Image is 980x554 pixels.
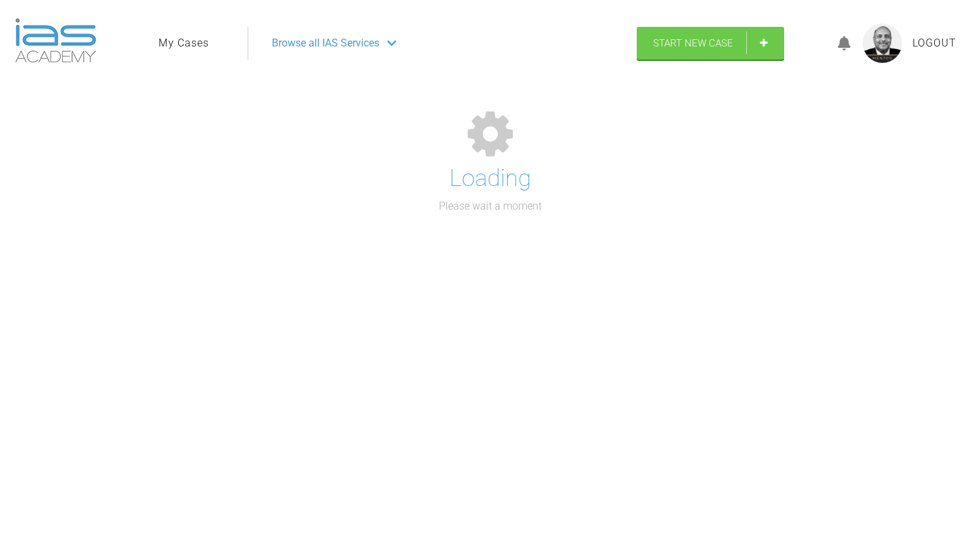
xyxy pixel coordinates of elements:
[272,35,379,52] span: Browse all IAS Services
[159,35,209,52] a: My Cases
[653,37,733,49] span: Start New Case
[449,160,531,198] h1: Loading
[439,198,542,215] p: Please wait a moment
[863,24,902,63] img: profile.png
[913,35,956,52] a: Logout
[15,18,96,63] img: logo-light.3e3ef733.png
[637,27,784,60] a: Start New Case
